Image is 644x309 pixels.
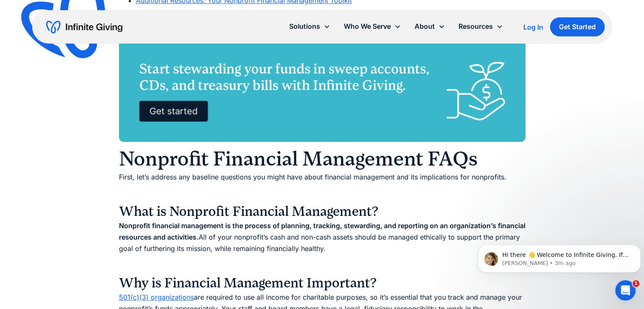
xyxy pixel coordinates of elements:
div: Solutions [289,21,320,32]
img: Start stewarding your funds in sweep accounts, CDs, and treasury bills with Infinite Giving. Clic... [119,40,525,142]
div: Solutions [282,17,337,36]
div: About [415,21,435,32]
iframe: Intercom live chat [615,280,636,301]
div: About [408,17,452,36]
iframe: Intercom notifications message [475,227,644,286]
div: Who We Serve [344,21,391,32]
div: Resources [459,21,493,32]
strong: Nonprofit financial management is the process of planning, tracking, stewarding, and reporting on... [119,221,525,241]
a: 501(c)(3) organizations [119,293,194,301]
span: 1 [633,280,639,287]
p: First, let’s address any baseline questions you might have about financial management and its imp... [119,171,525,183]
div: Log In [523,24,543,30]
p: ‍ [119,188,525,199]
h3: Why is Financial Management Important? [119,275,525,292]
a: home [46,20,122,34]
a: Get Started [550,17,605,36]
p: ‍ [119,259,525,270]
div: Resources [452,17,510,36]
h2: Nonprofit Financial Management FAQs [119,146,525,171]
a: Log In [523,22,543,32]
div: Who We Serve [337,17,408,36]
p: All of your nonprofit’s cash and non-cash assets should be managed ethically to support the prima... [119,220,525,255]
h3: What is Nonprofit Financial Management? [119,203,525,220]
